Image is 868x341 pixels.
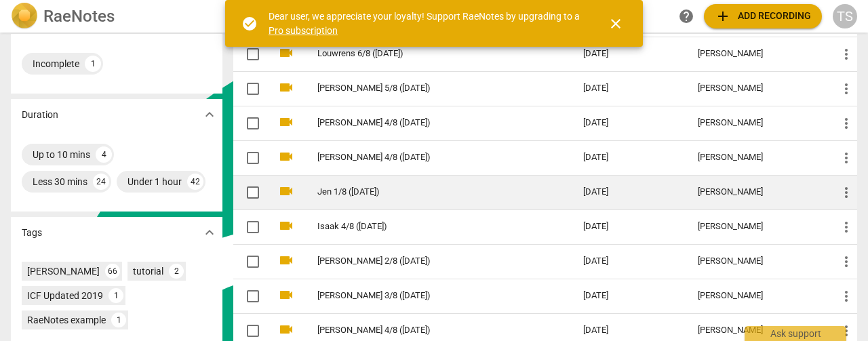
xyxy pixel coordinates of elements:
div: RaeNotes example [27,313,106,327]
span: videocam [278,218,294,234]
span: add [715,8,731,24]
td: [DATE] [572,106,686,140]
span: more_vert [838,323,854,339]
td: [DATE] [572,244,686,279]
td: [DATE] [572,140,686,175]
div: tutorial [133,264,163,278]
a: [PERSON_NAME] 5/8 ([DATE]) [317,83,534,94]
a: LogoRaeNotes [11,3,220,30]
div: [PERSON_NAME] [698,291,816,301]
div: [PERSON_NAME] [698,118,816,128]
span: more_vert [838,81,854,97]
div: ICF Updated 2019 [27,289,103,302]
a: [PERSON_NAME] 4/8 ([DATE]) [317,153,534,163]
span: more_vert [838,288,854,304]
span: videocam [278,183,294,199]
span: more_vert [838,184,854,201]
a: Help [674,4,698,28]
div: Incomplete [33,57,79,71]
div: [PERSON_NAME] [698,222,816,232]
span: help [678,8,694,24]
div: [PERSON_NAME] [698,256,816,266]
button: Upload [704,4,822,28]
span: videocam [278,148,294,165]
a: [PERSON_NAME] 2/8 ([DATE]) [317,256,534,266]
div: 1 [108,288,123,303]
span: close [608,16,624,32]
a: Louwrens 6/8 ([DATE]) [317,49,534,59]
span: more_vert [838,115,854,132]
span: more_vert [838,219,854,235]
span: more_vert [838,254,854,270]
span: Add recording [715,8,811,24]
a: Isaak 4/8 ([DATE]) [317,222,534,232]
div: 2 [169,264,184,279]
span: videocam [278,79,294,96]
span: expand_more [201,224,218,241]
a: Pro subscription [269,25,338,36]
div: [PERSON_NAME] [698,187,816,197]
div: Ask support [745,326,846,341]
div: [PERSON_NAME] [27,264,100,278]
span: check_circle [241,16,258,32]
td: [DATE] [572,175,686,209]
span: videocam [278,252,294,268]
div: 66 [105,264,120,279]
span: videocam [278,321,294,338]
td: [DATE] [572,71,686,106]
div: [PERSON_NAME] [698,83,816,94]
div: [PERSON_NAME] [698,153,816,163]
div: 42 [187,174,203,190]
span: videocam [278,287,294,303]
div: 1 [85,56,101,72]
button: Close [599,7,632,40]
div: Dear user, we appreciate your loyalty! Support RaeNotes by upgrading to a [269,9,583,37]
button: TS [833,4,857,28]
div: Under 1 hour [127,175,182,188]
span: more_vert [838,150,854,166]
td: [DATE] [572,37,686,71]
div: Less 30 mins [33,175,87,188]
a: Jen 1/8 ([DATE]) [317,187,534,197]
div: [PERSON_NAME] [698,49,816,59]
button: Show more [199,222,220,243]
span: videocam [278,45,294,61]
td: [DATE] [572,279,686,313]
span: videocam [278,114,294,130]
a: [PERSON_NAME] 3/8 ([DATE]) [317,291,534,301]
img: Logo [11,3,38,30]
button: Show more [199,104,220,125]
div: 1 [111,313,126,327]
div: 24 [93,174,109,190]
a: [PERSON_NAME] 4/8 ([DATE]) [317,118,534,128]
p: Tags [22,226,42,240]
a: [PERSON_NAME] 4/8 ([DATE]) [317,325,534,336]
span: more_vert [838,46,854,62]
div: Up to 10 mins [33,148,90,161]
span: expand_more [201,106,218,123]
div: 4 [96,146,112,163]
h2: RaeNotes [43,7,115,26]
td: [DATE] [572,209,686,244]
div: [PERSON_NAME] [698,325,816,336]
p: Duration [22,108,58,122]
